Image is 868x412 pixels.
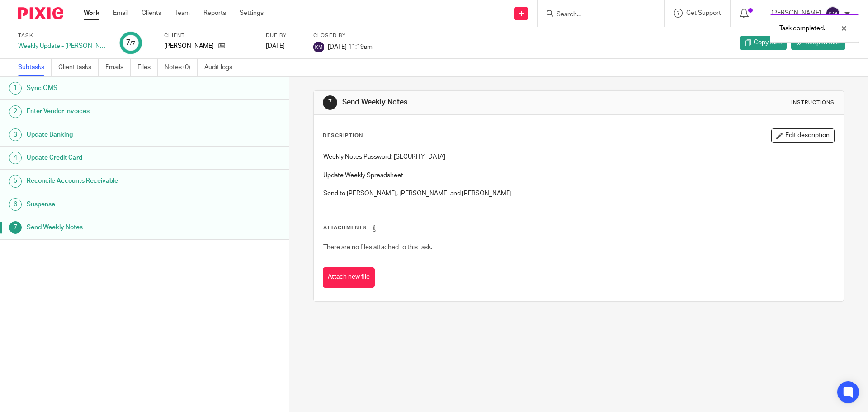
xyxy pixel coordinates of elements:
h1: Sync OMS [27,81,196,95]
img: svg%3E [826,6,840,21]
h1: Send Weekly Notes [27,221,196,234]
div: 4 [9,152,22,164]
div: Instructions [791,99,835,106]
div: 6 [9,198,22,211]
small: /7 [130,41,135,46]
p: Task completed. [779,24,825,33]
span: There are no files attached to this task. [323,244,432,251]
p: Description [323,132,363,139]
a: Client tasks [58,59,99,76]
div: 7 [9,221,22,234]
label: Task [18,32,108,39]
a: Files [137,59,158,76]
h1: Reconcile Accounts Receivable [27,174,196,188]
div: 7 [323,95,337,110]
h1: Enter Vendor Invoices [27,104,196,118]
a: Clients [142,9,161,18]
div: 5 [9,175,22,188]
label: Closed by [313,32,373,39]
h1: Update Credit Card [27,151,196,165]
img: svg%3E [313,42,324,52]
p: Update Weekly Spreadsheet [323,171,834,180]
div: 1 [9,82,22,95]
h1: Suspense [27,198,196,211]
button: Edit description [771,128,835,143]
div: Weekly Update - [PERSON_NAME] (TSNM) [18,42,108,51]
div: [DATE] [266,42,302,51]
p: Weekly Notes Password: [SECURITY_DATA] [323,152,834,161]
button: Attach new file [323,267,375,288]
p: Send to [PERSON_NAME], [PERSON_NAME] and [PERSON_NAME] [323,189,834,198]
a: Team [175,9,190,18]
a: Emails [105,59,131,76]
img: Pixie [18,7,63,19]
div: 2 [9,105,22,118]
a: Email [113,9,128,18]
a: Audit logs [204,59,239,76]
div: 7 [126,38,135,48]
span: [DATE] 11:19am [328,43,373,50]
span: Attachments [323,225,367,230]
p: [PERSON_NAME] [164,42,214,51]
a: Notes (0) [165,59,198,76]
h1: Update Banking [27,128,196,142]
label: Client [164,32,255,39]
label: Due by [266,32,302,39]
h1: Send Weekly Notes [342,98,598,107]
a: Settings [240,9,264,18]
a: Work [84,9,99,18]
a: Reports [203,9,226,18]
div: 3 [9,128,22,141]
a: Subtasks [18,59,52,76]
